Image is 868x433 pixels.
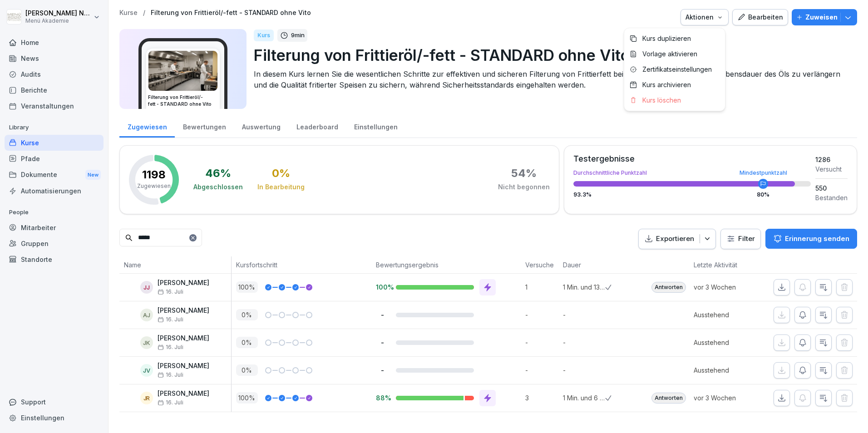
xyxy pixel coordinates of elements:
[805,12,838,22] p: Zuweisen
[785,234,849,244] p: Erinnerung senden
[642,65,712,74] p: Zertifikatseinstellungen
[737,12,783,22] div: Bearbeiten
[642,50,697,58] p: Vorlage aktivieren
[642,81,691,89] p: Kurs archivieren
[642,96,681,104] p: Kurs löschen
[656,234,694,244] p: Exportieren
[686,12,724,22] div: Aktionen
[642,34,691,43] p: Kurs duplizieren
